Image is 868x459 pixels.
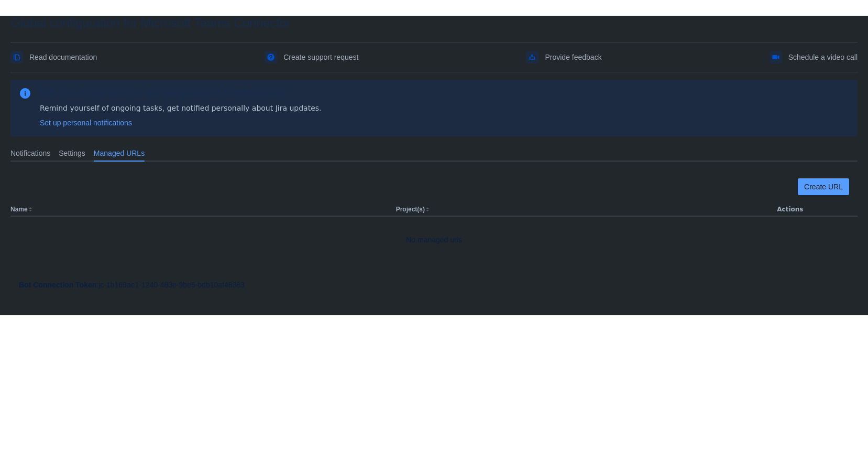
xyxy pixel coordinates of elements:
[40,103,322,113] p: Remind yourself of ongoing tasks, get notified personally about Jira updates.
[788,49,858,66] span: Schedule a video call
[40,88,322,99] h2: Did you know you can set up personal notifications?
[10,206,28,213] button: Name
[10,148,50,158] span: Notifications
[526,49,601,66] a: Provide feedback
[10,49,97,66] a: Read documentation
[528,53,536,61] span: feedback
[283,49,358,66] span: Create support request
[267,53,275,61] span: support
[265,49,358,66] a: Create support request
[19,87,31,100] span: information
[396,206,425,213] button: Project(s)
[773,203,858,217] th: Actions
[798,178,849,195] button: Create URL
[222,234,646,245] div: No managed urls
[13,53,21,61] span: documentation
[19,281,96,289] strong: Bot Connection Token
[770,49,858,66] a: Schedule a video call
[804,178,843,195] span: Create URL
[10,16,858,30] div: Global configuration for Microsoft Teams Connector
[29,49,97,66] span: Read documentation
[94,148,145,158] span: Managed URLs
[59,148,85,158] span: Settings
[19,280,849,290] div: : jc-1b169ae1-1240-483e-9be5-bdb10af48383
[772,53,780,61] span: videoCall
[40,118,132,128] a: Set up personal notifications
[545,49,601,66] span: Provide feedback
